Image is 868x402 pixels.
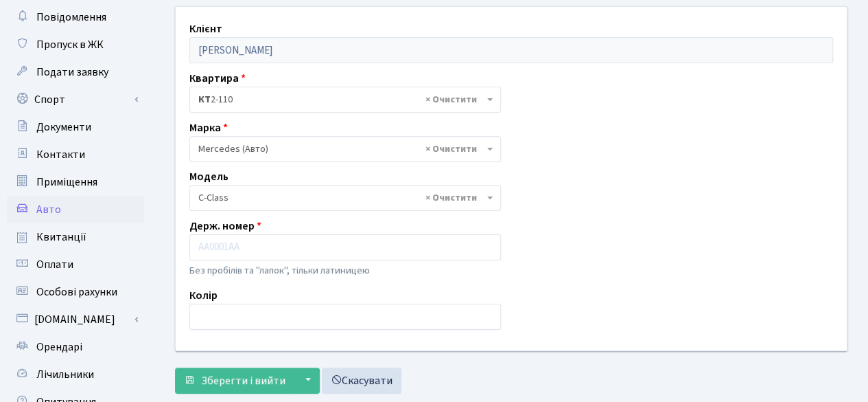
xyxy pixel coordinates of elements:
span: Авто [36,202,61,217]
label: Модель [189,168,228,185]
span: <b>КТ</b>&nbsp;&nbsp;&nbsp;&nbsp;2-110 [198,93,484,107]
label: Марка [189,120,228,136]
span: Mercedes (Авто) [198,142,484,156]
span: Документи [36,120,91,135]
span: Mercedes (Авто) [189,136,501,162]
a: Подати заявку [7,58,144,86]
button: Зберегти і вийти [175,368,294,394]
span: C-Class [189,185,501,211]
a: Документи [7,113,144,141]
a: Квитанції [7,223,144,251]
a: Приміщення [7,168,144,196]
span: Орендарі [36,339,82,355]
span: Лічильники [36,367,94,382]
a: Авто [7,196,144,223]
p: Без пробілів та "лапок", тільки латиницею [189,263,501,278]
label: Клієнт [189,21,222,37]
label: Квартира [189,70,246,87]
span: Пропуск в ЖК [36,37,104,52]
a: Лічильники [7,361,144,388]
a: [DOMAIN_NAME] [7,306,144,333]
a: Особові рахунки [7,278,144,306]
a: Скасувати [322,368,401,394]
span: <b>КТ</b>&nbsp;&nbsp;&nbsp;&nbsp;2-110 [189,87,501,113]
a: Контакти [7,141,144,168]
span: Квитанції [36,230,86,245]
span: Видалити всі елементи [425,142,477,156]
b: КТ [198,93,211,107]
label: Колір [189,287,218,304]
span: Особові рахунки [36,284,117,300]
input: AA0001AA [189,234,501,260]
span: Приміщення [36,175,97,190]
span: C-Class [198,191,484,205]
span: Видалити всі елементи [425,191,477,205]
a: Повідомлення [7,3,144,31]
span: Контакти [36,147,85,162]
span: Видалити всі елементи [425,93,477,107]
span: Зберегти і вийти [201,373,285,388]
span: Повідомлення [36,10,106,25]
span: Оплати [36,257,73,272]
label: Держ. номер [189,218,261,234]
a: Оплати [7,251,144,278]
a: Пропуск в ЖК [7,31,144,58]
a: Орендарі [7,333,144,361]
a: Спорт [7,86,144,113]
span: Подати заявку [36,65,108,80]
